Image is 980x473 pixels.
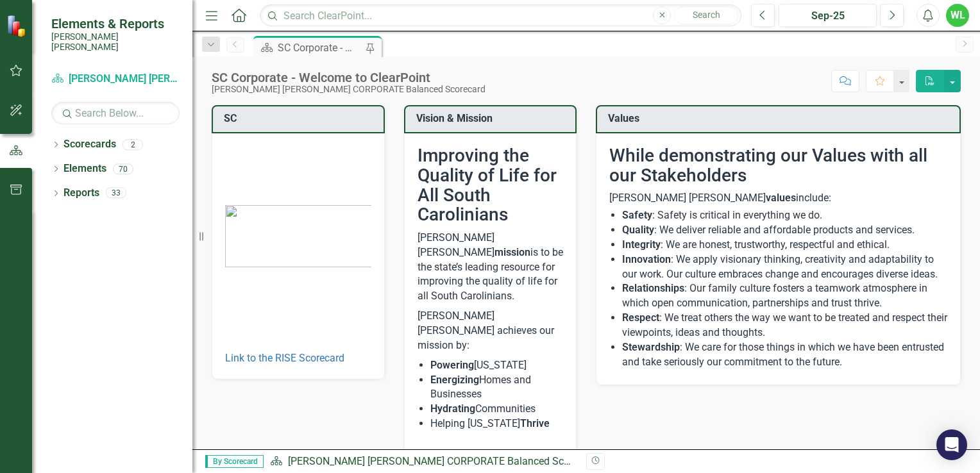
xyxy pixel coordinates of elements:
li: [US_STATE] [430,358,564,373]
a: [PERSON_NAME] [PERSON_NAME] CORPORATE Balanced Scorecard [288,455,598,467]
strong: Powering [430,359,474,371]
span: Search [693,10,720,20]
div: » [270,454,577,469]
p: [PERSON_NAME] [PERSON_NAME] is to be the state’s leading resource for improving the quality of li... [418,231,564,306]
li: : We apply visionary thinking, creativity and adaptability to our work. Our culture embraces chan... [622,253,947,282]
h3: Vision & Mission [416,113,570,124]
li: Helping [US_STATE] [430,417,564,431]
a: Scorecards [63,137,116,152]
a: Link to the RISE Scorecard [225,352,344,364]
p: [PERSON_NAME] [PERSON_NAME] achieves our mission by: [418,306,564,356]
img: ClearPoint Strategy [6,15,29,37]
div: 2 [122,139,143,150]
li: : We are honest, trustworthy, respectful and ethical. [622,238,947,253]
div: SC Corporate - Welcome to ClearPoint [212,71,486,85]
strong: Integrity [622,238,661,251]
div: 70 [113,163,133,174]
strong: Stewardship [622,341,680,353]
h3: Values [608,113,953,124]
div: Open Intercom Messenger [936,429,967,460]
div: [PERSON_NAME] [PERSON_NAME] CORPORATE Balanced Scorecard [212,85,486,94]
strong: Safety [622,209,652,221]
li: : Safety is critical in everything we do. [622,208,947,223]
strong: mission [494,246,530,258]
button: WL [946,4,969,27]
div: 33 [106,188,126,199]
li: : We deliver reliable and affordable products and services. [622,223,947,238]
span: Elements & Reports [51,16,180,31]
strong: Thrive [520,417,550,429]
li: : Our family culture fosters a teamwork atmosphere in which open communication, partnerships and ... [622,281,947,311]
input: Search Below... [51,102,180,124]
strong: Respect [622,311,659,324]
h3: SC [224,113,377,124]
div: Sep-25 [783,8,872,24]
strong: values [766,192,796,204]
li: : We treat others the way we want to be treated and respect their viewpoints, ideas and thoughts. [622,311,947,340]
strong: Relationships [622,282,684,294]
h2: Improving the Quality of Life for All South Carolinians [418,146,564,225]
li: : We care for those things in which we have been entrusted and take seriously our commitment to t... [622,340,947,370]
strong: Energizing [430,374,479,386]
small: [PERSON_NAME] [PERSON_NAME] [51,31,180,53]
a: Elements [63,162,106,176]
p: [PERSON_NAME] [PERSON_NAME] include: [609,191,947,206]
strong: Innovation [622,253,671,265]
strong: Hydrating [430,402,475,415]
li: Communities [430,402,564,417]
a: Reports [63,186,99,201]
span: By Scorecard [205,455,264,468]
li: Homes and Businesses [430,373,564,402]
div: SC Corporate - Welcome to ClearPoint [278,40,362,56]
strong: Quality [622,224,654,236]
button: Search [674,6,738,24]
input: Search ClearPoint... [260,4,741,27]
a: [PERSON_NAME] [PERSON_NAME] CORPORATE Balanced Scorecard [51,72,180,87]
button: Sep-25 [779,4,877,27]
h2: While demonstrating our Values with all our Stakeholders [609,146,947,186]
